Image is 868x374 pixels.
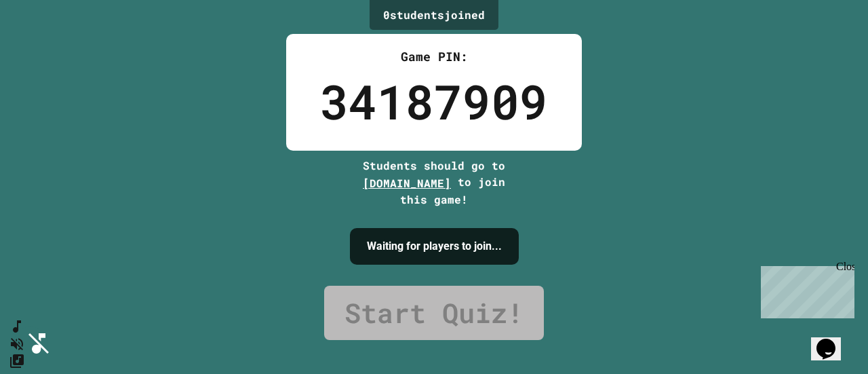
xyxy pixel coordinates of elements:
iframe: chat widget [755,261,854,318]
span: [DOMAIN_NAME] [363,176,451,190]
a: Start Quiz! [324,286,544,340]
button: Change Music [9,352,25,369]
h4: Waiting for players to join... [367,238,502,255]
div: Game PIN: [320,48,548,66]
div: 34187909 [320,66,548,137]
iframe: chat widget [811,320,854,360]
button: Unmute music [9,335,25,352]
div: Chat with us now!Close [5,5,94,86]
div: Students should go to to join this game! [349,157,519,208]
button: SpeedDial basic example [9,318,25,335]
